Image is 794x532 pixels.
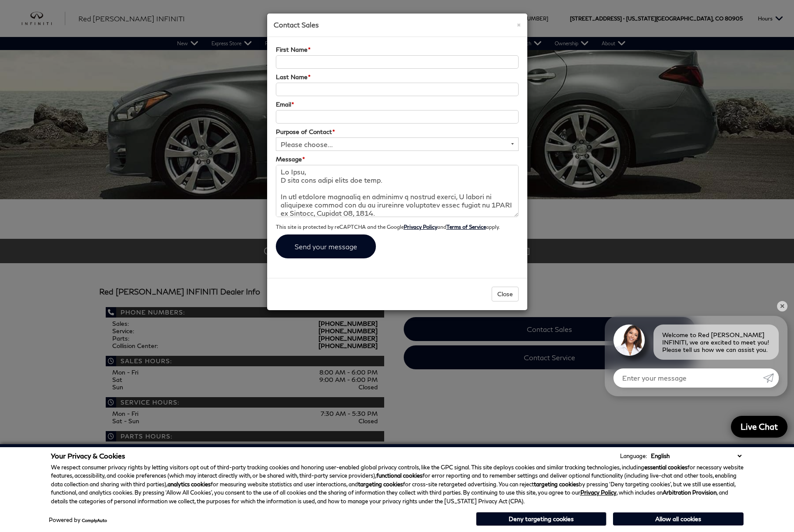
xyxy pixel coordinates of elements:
[276,155,305,163] label: Message
[51,463,744,506] p: We respect consumer privacy rights by letting visitors opt out of third-party tracking cookies an...
[517,19,521,28] button: Close
[358,481,403,488] strong: targeting cookies
[276,128,335,135] label: Purpose of Contact
[613,325,645,356] img: Agent profile photo
[82,518,107,523] a: ComplyAuto
[517,18,521,29] span: ×
[49,517,107,523] div: Powered by
[613,512,744,525] button: Allow all cookies
[534,481,579,488] strong: targeting cookies
[736,421,782,432] span: Live Chat
[663,489,717,496] strong: Arbitration Provision
[276,100,294,108] label: Email
[763,368,779,388] a: Submit
[620,453,647,459] div: Language:
[446,224,486,230] a: Terms of Service
[276,73,311,80] label: Last Name
[276,46,311,53] label: First Name
[644,464,687,471] strong: essential cookies
[653,325,779,360] div: Welcome to Red [PERSON_NAME] INFINITI, we are excited to meet you! Please tell us how we can assi...
[276,224,500,230] small: This site is protected by reCAPTCHA and the Google and apply.
[492,287,519,301] button: Close
[274,20,521,30] h4: Contact Sales
[613,368,763,388] input: Enter your message
[51,452,125,460] span: Your Privacy & Cookies
[168,481,211,488] strong: analytics cookies
[376,472,422,479] strong: functional cookies
[649,452,744,460] select: Language Select
[580,489,616,496] a: Privacy Policy
[476,512,606,526] button: Deny targeting cookies
[404,224,437,230] a: Privacy Policy
[276,234,376,258] input: Send your message
[731,416,787,438] a: Live Chat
